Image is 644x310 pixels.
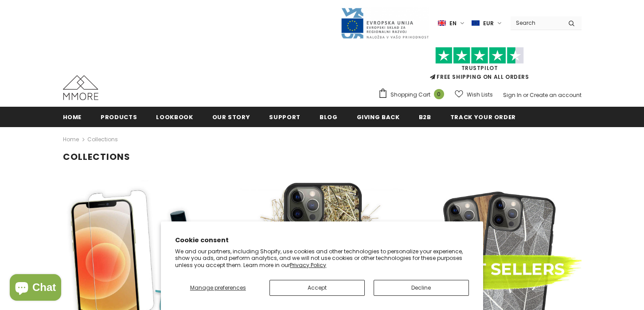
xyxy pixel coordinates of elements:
span: Lookbook [156,113,193,121]
a: Shopping Cart 0 [378,88,449,101]
a: B2B [419,107,431,127]
a: Trustpilot [461,64,498,72]
span: EUR [483,19,494,28]
img: i-lang-1.png [438,19,446,27]
span: Giving back [357,113,400,121]
a: Home [63,134,79,145]
span: Collections [87,134,118,145]
span: FREE SHIPPING ON ALL ORDERS [378,51,582,81]
span: Blog [320,113,338,121]
a: Wish Lists [455,87,493,102]
input: Search Site [511,16,562,29]
a: Our Story [212,107,250,127]
span: or [523,91,528,99]
a: Blog [320,107,338,127]
button: Manage preferences [175,280,261,296]
button: Decline [374,280,469,296]
a: Create an account [530,91,582,99]
a: Track your order [450,107,516,127]
a: Sign In [503,91,522,99]
span: Wish Lists [467,90,493,99]
inbox-online-store-chat: Shopify online store chat [7,274,64,303]
span: Manage preferences [190,284,246,291]
span: support [269,113,301,121]
img: MMORE Cases [63,75,98,100]
img: Trust Pilot Stars [435,47,524,64]
a: support [269,107,301,127]
h1: Collections [63,151,582,163]
p: We and our partners, including Shopify, use cookies and other technologies to personalize your ex... [175,248,469,269]
span: en [449,19,457,28]
span: Products [101,113,137,121]
a: Privacy Policy [290,261,326,269]
a: Giving back [357,107,400,127]
span: Track your order [450,113,516,121]
img: Javni Razpis [340,7,429,39]
span: 0 [434,89,444,99]
span: Our Story [212,113,250,121]
span: B2B [419,113,431,121]
a: Javni Razpis [340,19,429,27]
a: Lookbook [156,107,193,127]
h2: Cookie consent [175,236,469,245]
button: Accept [269,280,365,296]
span: Shopping Cart [390,90,430,99]
a: Products [101,107,137,127]
span: Home [63,113,82,121]
a: Home [63,107,82,127]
